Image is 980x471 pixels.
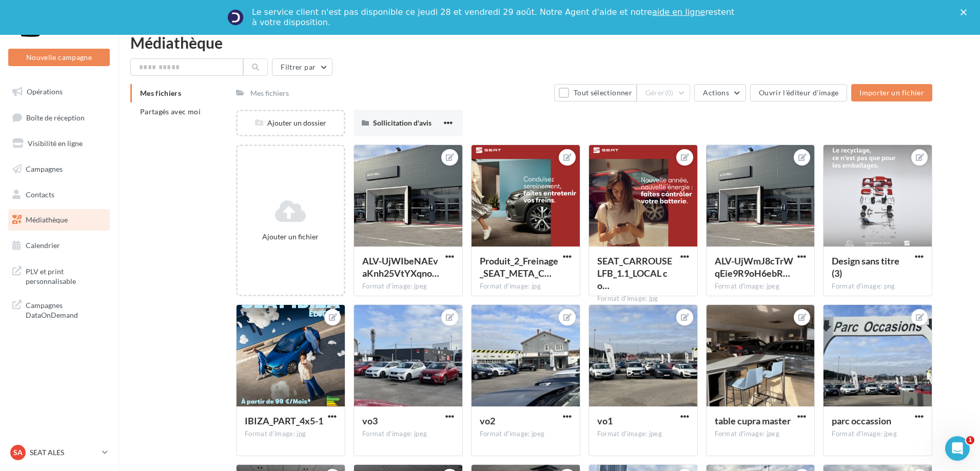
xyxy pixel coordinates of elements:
span: 1 [966,436,974,444]
div: Format d'image: jpeg [480,429,572,439]
a: Visibilité en ligne [6,133,112,154]
button: Actions [694,84,746,101]
button: Importer un fichier [851,84,932,101]
span: Opérations [27,87,63,96]
p: SEAT ALES [30,447,98,458]
img: Profile image for Service-Client [227,9,244,26]
span: (0) [665,89,674,97]
span: vo3 [362,415,378,426]
span: Produit_2_Freinage_SEAT_META_Carrousel_1.1_1_1 [480,255,558,279]
div: Format d'image: jpeg [362,282,454,291]
a: Opérations [6,81,112,103]
div: Ajouter un dossier [238,118,344,128]
div: Format d'image: jpeg [832,429,924,439]
span: Actions [703,88,729,97]
span: Sollicitation d'avis [373,118,432,127]
a: Calendrier [6,235,112,256]
button: Nouvelle campagne [8,49,110,66]
div: Format d'image: jpg [480,282,572,291]
span: Campagnes DataOnDemand [26,298,106,320]
a: Campagnes [6,158,112,180]
div: Format d'image: jpeg [715,429,807,439]
div: Médiathèque [130,35,968,50]
span: Partagés avec moi [140,107,201,116]
div: Fermer [961,9,971,15]
button: Filtrer par [272,58,332,76]
button: Ouvrir l'éditeur d'image [750,84,847,101]
div: Format d'image: jpeg [715,282,807,291]
span: Importer un fichier [859,88,924,97]
a: PLV et print personnalisable [6,260,112,291]
span: Médiathèque [26,215,68,224]
a: Boîte de réception [6,107,112,129]
span: Mes fichiers [140,89,181,97]
span: PLV et print personnalisable [26,264,106,286]
div: Format d'image: jpg [597,294,689,303]
a: aide en ligne [652,7,705,17]
button: Gérer(0) [637,84,691,101]
span: SA [13,447,23,458]
span: ALV-UjWmJ8cTrWqEie9R9oH6ebRWuxW4q_n-MAIiiUVE_SjI4kkzK27T [715,255,793,279]
a: Contacts [6,184,112,206]
a: SA SEAT ALES [8,443,110,462]
div: Le service client n'est pas disponible ce jeudi 28 et vendredi 29 août. Notre Agent d'aide et not... [252,7,736,28]
a: Médiathèque [6,209,112,231]
span: Campagnes [26,165,63,173]
span: parc occassion [832,415,891,426]
span: Boîte de réception [26,113,85,121]
iframe: Intercom live chat [945,436,970,461]
div: Format d'image: jpeg [362,429,454,439]
span: Design sans titre (3) [832,255,899,279]
span: Contacts [26,190,54,198]
span: ALV-UjWIbeNAEvaKnh25VtYXqnoarSArKuL0Tzqj0EPVFzslWZqDGuOI [362,255,439,279]
span: IBIZA_PART_4x5-1 [245,415,323,426]
div: Format d'image: png [832,282,924,291]
div: Mes fichiers [250,88,289,98]
span: table cupra master [715,415,791,426]
div: Format d'image: jpg [245,429,337,439]
span: vo1 [597,415,613,426]
span: SEAT_CARROUSELFB_1.1_LOCAL copie [597,255,672,291]
a: Campagnes DataOnDemand [6,294,112,324]
div: Ajouter un fichier [242,232,340,242]
span: Calendrier [26,241,60,250]
div: Format d'image: jpeg [597,429,689,439]
span: Visibilité en ligne [28,139,83,148]
span: vo2 [480,415,495,426]
button: Tout sélectionner [554,84,636,101]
